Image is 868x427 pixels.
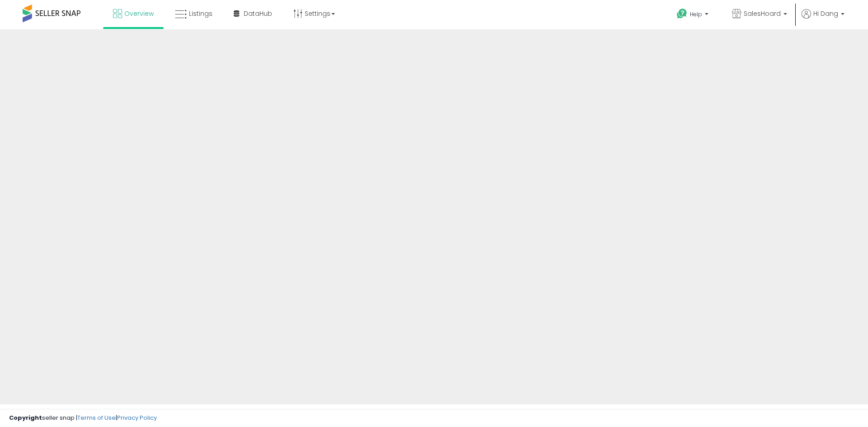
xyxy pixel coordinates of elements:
span: SalesHoard [744,9,781,18]
span: Listings [189,9,212,18]
a: Hi Dang [802,9,844,29]
span: Hi Dang [813,9,838,18]
span: Overview [124,9,154,18]
i: Get Help [676,8,688,19]
span: DataHub [244,9,272,18]
a: Help [670,1,717,29]
span: Help [690,10,702,18]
